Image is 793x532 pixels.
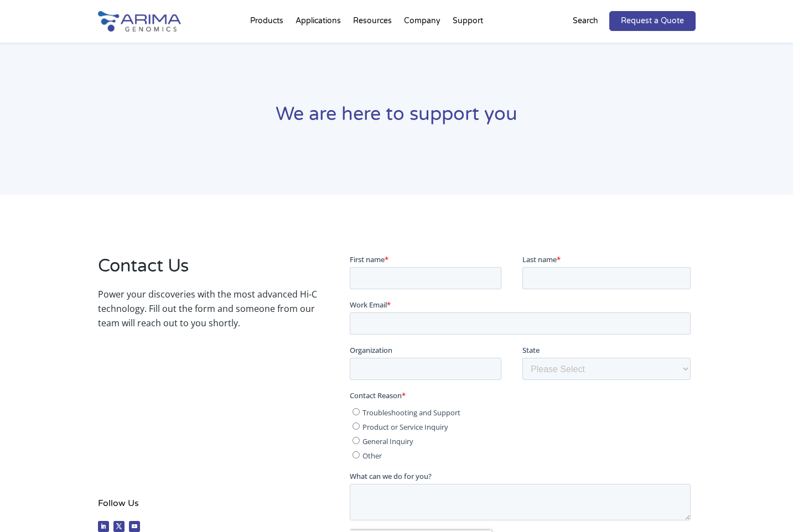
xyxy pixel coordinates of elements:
[98,521,109,532] a: Follow on LinkedIn
[98,496,317,519] h4: Follow Us
[98,11,181,32] img: Arima-Genomics-logo
[573,14,598,28] p: Search
[113,521,125,532] a: Follow on X
[129,521,140,532] a: Follow on Youtube
[98,287,317,330] p: Power your discoveries with the most advanced Hi-C technology. Fill out the form and someone from...
[98,254,317,287] h2: Contact Us
[609,11,696,31] a: Request a Quote
[98,102,696,135] h1: We are here to support you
